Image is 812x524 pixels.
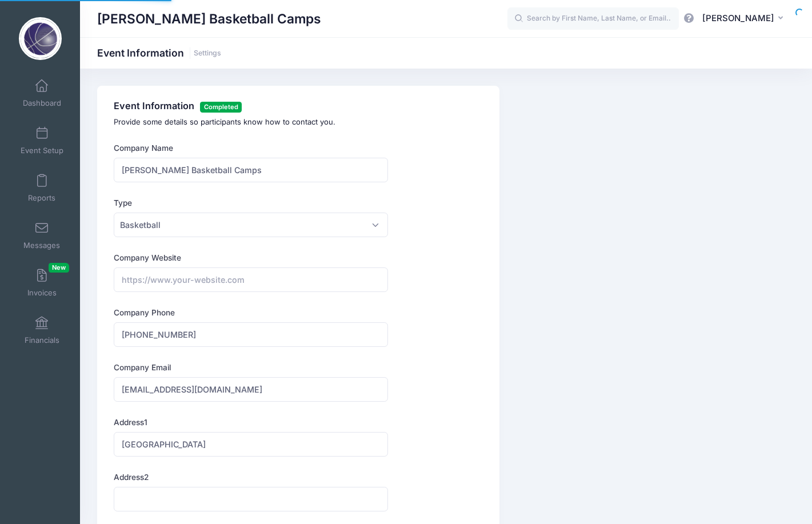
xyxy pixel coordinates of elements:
label: Company Name [114,142,173,154]
a: Messages [15,215,69,255]
a: Financials [15,310,69,350]
button: [PERSON_NAME] [695,6,795,32]
span: Messages [23,241,60,250]
h4: Event Information [114,101,483,113]
a: Reports [15,168,69,208]
label: Type [114,197,132,209]
input: Search by First Name, Last Name, or Email... [507,7,679,30]
span: Basketball [114,213,387,237]
a: Event Setup [15,121,69,161]
span: Financials [25,335,59,345]
input: https://www.your-website.com [114,267,387,292]
label: Company Phone [114,307,175,318]
span: [PERSON_NAME] [702,12,774,25]
img: Sean O'Regan Basketball Camps [19,17,62,60]
label: Address2 [114,471,149,483]
p: Provide some details so participants know how to contact you. [114,117,483,128]
input: (XXX) XXX-XXXX [114,322,387,347]
span: Completed [200,102,242,113]
span: Reports [28,193,55,203]
h1: Event Information [97,47,221,59]
span: Event Setup [21,146,63,155]
label: Address1 [114,417,147,428]
label: Company Website [114,252,181,263]
a: Settings [194,49,221,58]
a: Dashboard [15,73,69,113]
h1: [PERSON_NAME] Basketball Camps [97,6,321,32]
span: Invoices [27,288,57,298]
label: Company Email [114,362,171,373]
span: Dashboard [23,98,61,108]
a: InvoicesNew [15,263,69,303]
span: Basketball [120,219,161,231]
span: New [49,263,69,273]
